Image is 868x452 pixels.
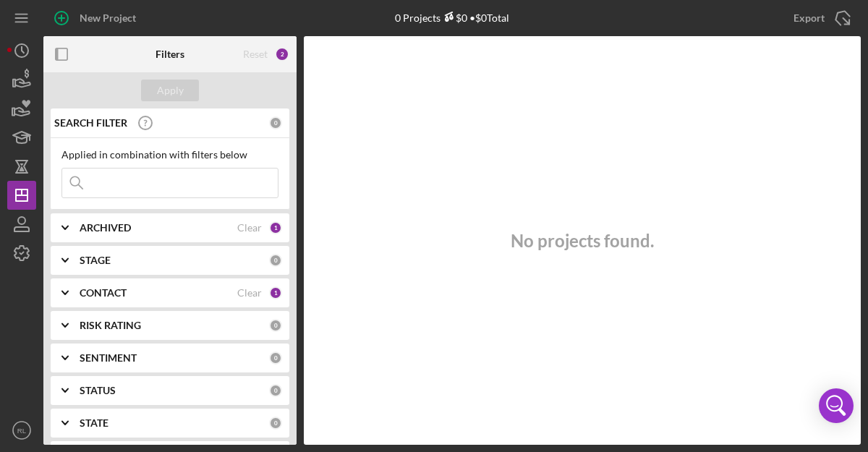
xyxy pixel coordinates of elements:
[7,416,36,445] button: RL
[43,4,150,33] button: New Project
[269,417,282,430] div: 0
[156,48,184,60] b: Filters
[269,254,282,267] div: 0
[243,48,268,60] div: Reset
[819,388,854,423] div: Open Intercom Messenger
[511,231,654,251] h3: No projects found.
[275,47,289,61] div: 2
[17,427,27,435] text: RL
[157,80,184,101] div: Apply
[61,149,278,161] div: Applied in combination with filters below
[237,222,262,234] div: Clear
[269,221,282,234] div: 1
[80,4,136,33] div: New Project
[80,320,141,331] b: RISK RATING
[237,287,262,299] div: Clear
[269,351,282,364] div: 0
[441,12,467,24] div: $0
[269,319,282,332] div: 0
[80,287,127,299] b: CONTACT
[80,222,131,234] b: ARCHIVED
[793,4,825,33] div: Export
[80,417,109,429] b: STATE
[269,116,282,129] div: 0
[80,385,116,396] b: STATUS
[80,352,137,364] b: SENTIMENT
[269,384,282,397] div: 0
[779,4,861,33] button: Export
[80,255,111,266] b: STAGE
[269,286,282,299] div: 1
[141,80,199,101] button: Apply
[395,12,509,24] div: 0 Projects • $0 Total
[54,117,127,129] b: SEARCH FILTER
